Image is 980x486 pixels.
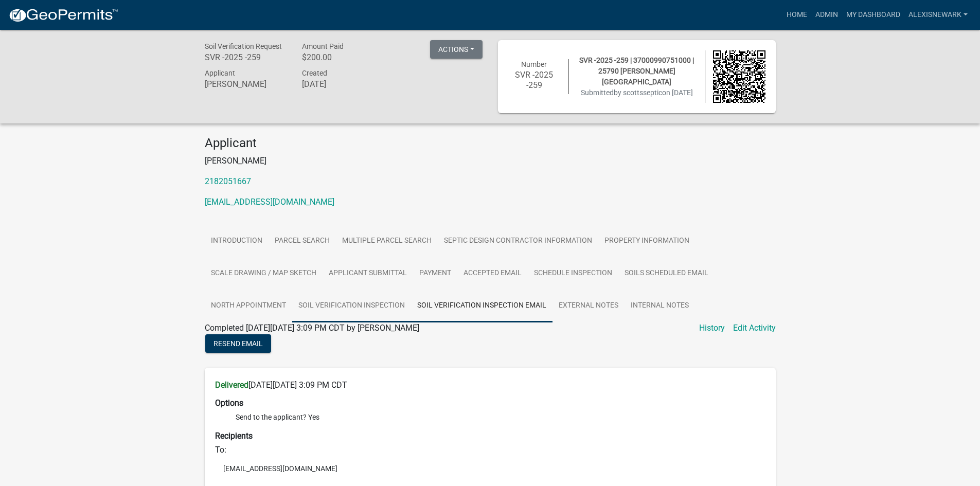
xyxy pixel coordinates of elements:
button: Actions [430,40,483,59]
h6: To: [215,445,765,455]
span: Number [521,60,547,68]
span: by scottsseptic [614,88,662,97]
a: Multiple Parcel Search [336,225,438,258]
strong: Delivered [215,380,248,390]
button: Resend Email [205,334,271,353]
h6: SVR -2025 -259 [508,70,561,89]
h6: [DATE] [302,79,384,89]
span: Created [302,69,327,77]
p: [PERSON_NAME] [205,155,776,167]
a: History [699,322,725,334]
a: Parcel search [269,225,336,258]
h6: [PERSON_NAME] [205,79,287,89]
a: Property Information [598,225,696,258]
a: alexisnewark [904,5,972,25]
span: SVR -2025 -259 | 37000990751000 | 25790 [PERSON_NAME][GEOGRAPHIC_DATA] [579,56,694,86]
h6: SVR -2025 -259 [205,52,287,62]
li: Send to the applicant? Yes [236,412,765,423]
span: Submitted on [DATE] [581,88,693,97]
span: Resend Email [213,339,263,347]
a: Payment [413,257,457,290]
a: Accepted Email [457,257,528,290]
li: [EMAIL_ADDRESS][DOMAIN_NAME] [215,461,765,476]
a: Home [782,5,811,25]
a: External Notes [553,290,625,322]
a: Applicant Submittal [323,257,413,290]
a: Admin [811,5,842,25]
h6: [DATE][DATE] 3:09 PM CDT [215,380,765,390]
img: QR code [713,50,765,103]
a: Edit Activity [733,322,776,334]
a: Internal Notes [625,290,695,322]
span: Soil Verification Request [205,42,282,50]
span: Applicant [205,69,235,77]
a: Soil Verification Inspection Email [411,290,553,322]
strong: Recipients [215,431,253,441]
h4: Applicant [205,136,776,151]
a: Soils Scheduled Email [618,257,715,290]
a: Introduction [205,225,269,258]
span: Completed [DATE][DATE] 3:09 PM CDT by [PERSON_NAME] [205,323,419,333]
a: Septic Design Contractor Information [438,225,598,258]
a: Schedule Inspection [528,257,618,290]
a: My Dashboard [842,5,904,25]
strong: Options [215,398,243,408]
a: [EMAIL_ADDRESS][DOMAIN_NAME] [205,197,334,207]
a: North Appointment [205,290,292,322]
a: 2182051667 [205,176,251,186]
a: Scale Drawing / Map Sketch [205,257,323,290]
a: Soil Verification Inspection [292,290,411,322]
h6: $200.00 [302,52,384,62]
span: Amount Paid [302,42,344,50]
